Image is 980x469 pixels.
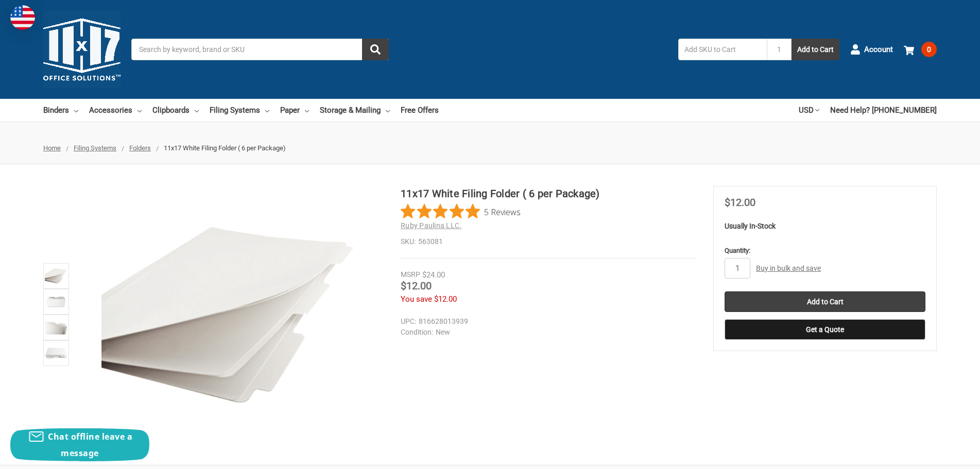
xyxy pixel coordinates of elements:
[799,99,819,121] a: USD
[904,36,937,63] a: 0
[74,144,116,152] a: Filing Systems
[401,236,416,247] dt: SKU:
[101,186,359,443] img: 11x17 White Filing Folder ( 6 per Package)
[45,342,67,364] img: 11x17 White Filing Folder ( 6 per Package)
[43,144,61,152] a: Home
[89,99,142,121] a: Accessories
[401,236,696,247] dd: 563081
[131,39,389,60] input: Search by keyword, brand or SKU
[850,36,893,63] a: Account
[830,99,937,121] a: Need Help? [PHONE_NUMBER]
[401,327,433,338] dt: Condition:
[10,428,149,461] button: Chat offline leave a message
[43,11,121,88] img: 11x17.com
[725,291,925,312] input: Add to Cart
[401,186,696,201] h1: 11x17 White Filing Folder ( 6 per Package)
[401,294,432,304] span: You save
[401,204,521,219] button: Rated 5 out of 5 stars from 5 reviews. Jump to reviews.
[484,204,521,219] span: 5 Reviews
[401,221,461,230] a: Ruby Paulina LLC.
[48,431,132,459] span: Chat offline leave a message
[10,5,35,30] img: duty and tax information for United States
[756,264,821,272] a: Buy in bulk and save
[921,42,937,57] span: 0
[164,144,286,152] span: 11x17 White Filing Folder ( 6 per Package)
[152,99,199,121] a: Clipboards
[45,265,67,287] img: 11x17 White Filing Folder ( 6 per Package)
[422,270,445,280] span: $24.00
[45,290,67,313] img: 11x17 White Filing Folder ( 6 per Package)
[401,316,416,327] dt: UPC:
[210,99,269,121] a: Filing Systems
[725,221,925,232] p: Usually In-Stock
[401,269,420,280] div: MSRP
[320,99,390,121] a: Storage & Mailing
[45,316,67,339] img: 11x17 White Filing Folder ( 6 per Package) (563081)
[280,99,309,121] a: Paper
[401,99,439,121] a: Free Offers
[678,39,767,60] input: Add SKU to Cart
[725,319,925,340] button: Get a Quote
[401,316,692,327] dd: 816628013939
[725,246,925,256] label: Quantity:
[792,39,839,60] button: Add to Cart
[43,99,78,121] a: Binders
[864,44,893,56] span: Account
[434,294,457,304] span: $12.00
[725,196,755,209] span: $12.00
[401,280,432,292] span: $12.00
[129,144,151,152] a: Folders
[401,327,692,338] dd: New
